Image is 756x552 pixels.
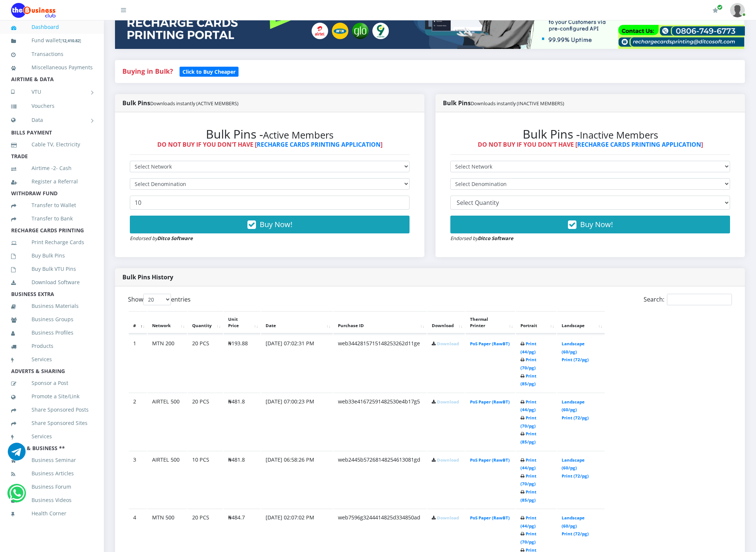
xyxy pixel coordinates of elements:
span: Buy Now! [580,219,613,229]
a: Business Forum [11,478,93,495]
strong: Bulk Pins [122,99,239,107]
a: Sponsor a Post [11,375,93,392]
th: Unit Price: activate to sort column ascending [224,311,260,334]
td: AIRTEL 500 [148,393,187,450]
a: Business Groups [11,311,93,328]
img: Logo [11,3,56,18]
th: Purchase ID: activate to sort column ascending [333,311,427,334]
a: Health Corner [11,505,93,522]
a: Vouchers [11,97,93,114]
span: Renew/Upgrade Subscription [717,4,723,10]
th: #: activate to sort column descending [129,311,147,334]
a: Chat for support [8,448,26,460]
a: Print (72/pg) [562,357,589,362]
strong: DO NOT BUY IF YOU DON'T HAVE [ ] [478,140,703,149]
b: Click to Buy Cheaper [183,68,236,75]
a: Download [437,399,459,405]
th: Quantity: activate to sort column ascending [188,311,223,334]
a: Print (44/pg) [520,341,536,355]
th: Thermal Printer: activate to sort column ascending [466,311,515,334]
strong: DO NOT BUY IF YOU DON'T HAVE [ ] [157,140,382,149]
small: Downloads instantly (ACTIVE MEMBERS) [150,100,239,107]
a: PoS Paper (RawBT) [470,515,510,521]
a: Download [437,341,459,346]
a: Download Software [11,274,93,291]
a: Print (70/pg) [520,531,536,545]
a: Buy Bulk Pins [11,247,93,264]
td: 10 PCS [188,451,223,508]
th: Network: activate to sort column ascending [148,311,187,334]
i: Renew/Upgrade Subscription [713,7,718,13]
a: Print (85/pg) [520,373,536,387]
a: Print (44/pg) [520,515,536,529]
strong: Bulk Pins [443,99,564,107]
a: Print (70/pg) [520,473,536,487]
a: PoS Paper (RawBT) [470,457,510,463]
a: Download [437,515,459,521]
select: Showentries [143,294,171,305]
th: Date: activate to sort column ascending [261,311,333,334]
strong: Buying in Bulk? [122,67,173,76]
a: Print (85/pg) [520,431,536,445]
a: Print (44/pg) [520,399,536,413]
td: web33e41672591482530e4b17g5 [333,393,427,450]
a: Business Materials [11,297,93,315]
small: Active Members [263,129,333,142]
a: Download [437,457,459,463]
h2: Bulk Pins - [130,127,410,141]
a: RECHARGE CARDS PRINTING APPLICATION [257,140,381,149]
td: ₦193.88 [224,335,260,392]
td: AIRTEL 500 [148,451,187,508]
a: Transfer to Bank [11,210,93,227]
td: 20 PCS [188,393,223,450]
td: [DATE] 07:02:31 PM [261,335,333,392]
a: PoS Paper (RawBT) [470,341,510,346]
button: Buy Now! [130,216,410,233]
a: Chat for support [9,490,24,502]
a: Print (70/pg) [520,357,536,370]
th: Download: activate to sort column ascending [427,311,465,334]
small: Inactive Members [580,129,658,142]
input: Enter Quantity [130,196,410,210]
a: Share Sponsored Sites [11,415,93,432]
td: ₦481.8 [224,451,260,508]
strong: Ditco Software [157,235,193,242]
a: Services [11,351,93,368]
td: ₦481.8 [224,393,260,450]
th: Landscape: activate to sort column ascending [557,311,605,334]
small: [ ] [60,38,81,43]
small: Endorsed by [450,235,513,242]
a: Print (85/pg) [520,489,536,503]
a: Click to Buy Cheaper [180,67,239,76]
td: 20 PCS [188,335,223,392]
input: Search: [667,294,732,305]
a: Share Sponsored Posts [11,401,93,418]
a: Transactions [11,46,93,63]
td: 1 [129,335,147,392]
a: Register a Referral [11,173,93,190]
strong: Ditco Software [478,235,513,242]
td: web2445b57268148254613081gd [333,451,427,508]
a: Buy Bulk VTU Pins [11,260,93,277]
button: Buy Now! [450,216,730,233]
a: Business Seminar [11,452,93,469]
a: Landscape (60/pg) [562,399,585,413]
a: Data [11,111,93,129]
a: Cable TV, Electricity [11,136,93,153]
a: Landscape (60/pg) [562,341,585,355]
a: Landscape (60/pg) [562,515,585,529]
a: Print Recharge Cards [11,234,93,251]
a: Dashboard [11,19,93,36]
a: Print (44/pg) [520,457,536,471]
a: Fund wallet[12,410.82] [11,32,93,49]
a: Print (70/pg) [520,415,536,429]
small: Downloads instantly (INACTIVE MEMBERS) [471,100,564,107]
label: Show entries [128,294,191,305]
a: Transfer to Wallet [11,197,93,214]
a: Business Articles [11,465,93,482]
b: 12,410.82 [62,38,80,43]
a: Services [11,428,93,445]
td: MTN 200 [148,335,187,392]
td: [DATE] 06:58:26 PM [261,451,333,508]
td: 3 [129,451,147,508]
